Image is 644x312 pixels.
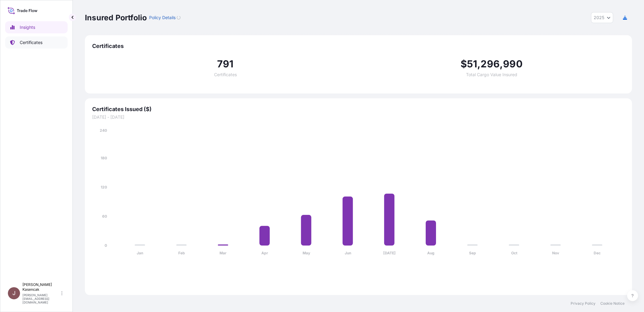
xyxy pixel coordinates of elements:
a: Privacy Policy [571,301,595,306]
span: [DATE] - [DATE] [92,114,625,120]
span: Total Cargo Value Insured [466,73,517,77]
p: [PERSON_NAME][EMAIL_ADDRESS][DOMAIN_NAME] [22,293,60,304]
tspan: Aug [427,251,434,255]
tspan: Nov [552,251,559,255]
tspan: [DATE] [383,251,396,255]
tspan: 0 [105,243,107,248]
div: Loading [177,16,180,19]
p: Insured Portfolio [85,13,147,22]
tspan: 240 [100,128,107,133]
span: 990 [503,59,523,69]
tspan: 180 [101,156,107,160]
button: Year Selector [591,12,613,23]
tspan: 60 [102,214,107,219]
span: 791 [217,59,234,69]
p: Policy Details [149,15,176,21]
tspan: Jun [344,251,351,255]
p: Certificates [20,39,42,46]
tspan: Jan [137,251,143,255]
a: Certificates [5,36,68,49]
tspan: Dec [594,251,601,255]
p: Insights [20,24,35,30]
span: 2025 [594,15,604,21]
tspan: Mar [220,251,226,255]
span: Certificates [214,73,237,77]
tspan: May [302,251,310,255]
tspan: 120 [101,185,107,189]
span: , [500,59,503,69]
span: , [477,59,481,69]
span: Certificates Issued ($) [92,106,625,113]
tspan: Oct [511,251,517,255]
a: Cookie Notice [600,301,625,306]
tspan: Feb [178,251,185,255]
span: J [12,290,15,296]
span: 51 [467,59,477,69]
button: Loading [177,13,180,22]
tspan: Sep [469,251,476,255]
span: $ [460,59,467,69]
a: Insights [5,21,68,33]
span: Certificates [92,42,625,50]
p: [PERSON_NAME] Kasencak [22,282,60,292]
tspan: Apr [261,251,268,255]
span: 296 [481,59,500,69]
